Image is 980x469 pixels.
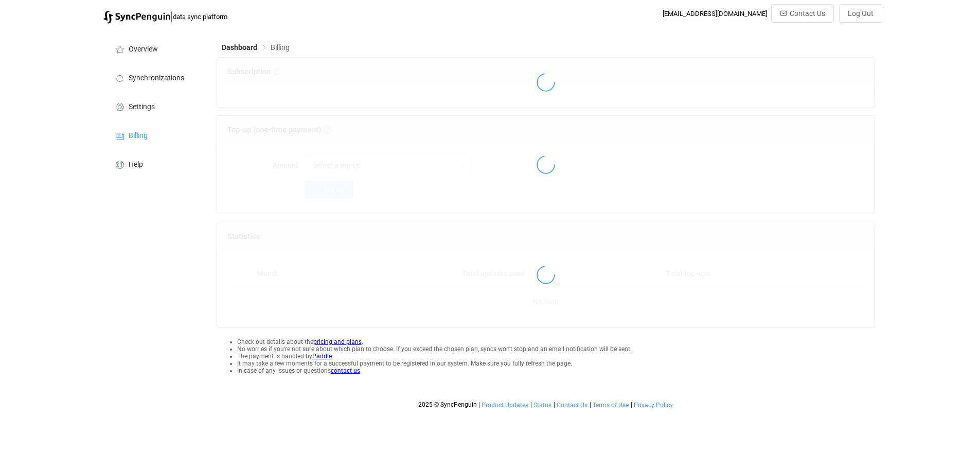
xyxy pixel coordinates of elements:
[237,353,875,360] li: The payment is handled by .
[331,367,360,374] a: contact us
[129,74,184,82] span: Synchronizations
[556,402,588,409] a: Contact Us
[557,402,587,409] span: Contact Us
[129,132,148,140] span: Billing
[170,9,173,24] span: |
[839,4,882,23] button: Log Out
[533,402,552,409] a: Status
[103,9,227,24] a: |data sync platform
[103,149,206,178] a: Help
[222,44,290,51] div: Breadcrumb
[129,161,143,169] span: Help
[481,402,529,409] a: Product Updates
[237,338,875,345] li: Check out details about the .
[237,360,875,367] li: It may take a few moments for a successful payment to be registered in our system. Make sure you ...
[418,401,477,408] span: 2025 © SyncPenguin
[237,367,875,374] li: In case of any issues or questions .
[533,402,551,409] span: Status
[313,338,362,345] a: pricing and plans
[312,353,332,360] a: Paddle
[848,9,874,18] span: Log Out
[590,401,591,408] span: |
[103,92,206,120] a: Settings
[271,43,290,51] span: Billing
[554,401,555,408] span: |
[103,63,206,92] a: Synchronizations
[790,9,825,18] span: Contact Us
[530,401,532,408] span: |
[771,4,834,23] button: Contact Us
[222,43,257,51] span: Dashboard
[592,402,629,409] a: Terms of Use
[237,345,875,353] li: No worries if you're not sure about which plan to choose. If you exceed the chosen plan, syncs wo...
[103,120,206,149] a: Billing
[129,45,158,54] span: Overview
[631,401,632,408] span: |
[103,11,170,24] img: syncpenguin.svg
[593,402,629,409] span: Terms of Use
[634,402,673,409] span: Privacy Policy
[129,103,155,111] span: Settings
[103,34,206,63] a: Overview
[478,401,480,408] span: |
[482,402,528,409] span: Product Updates
[663,10,767,18] div: [EMAIL_ADDRESS][DOMAIN_NAME]
[173,13,227,21] span: data sync platform
[633,402,673,409] a: Privacy Policy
